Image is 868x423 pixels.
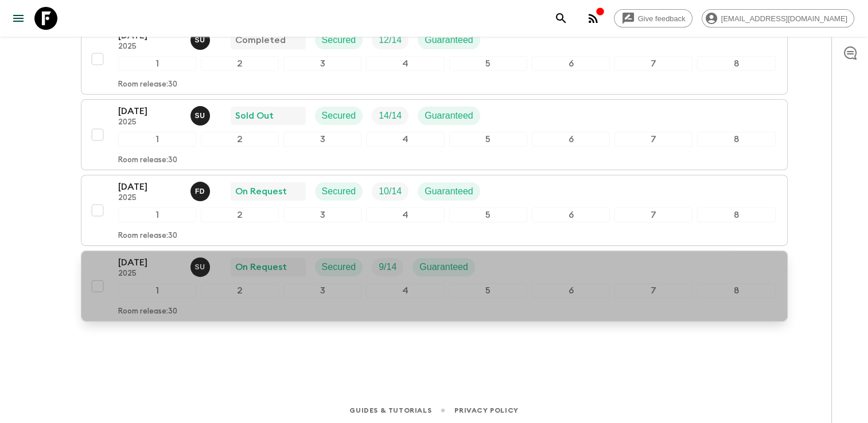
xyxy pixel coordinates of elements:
button: search adventures [550,7,573,30]
div: 5 [449,56,527,71]
div: 6 [532,132,610,147]
p: 2025 [118,194,181,203]
div: 5 [449,207,527,222]
a: Privacy Policy [454,404,518,417]
div: 2 [201,132,279,147]
p: Room release: 30 [118,156,177,165]
span: Give feedback [632,14,692,23]
button: FD [190,182,212,201]
span: Sefa Uz [190,109,212,119]
div: Trip Fill [372,182,408,201]
p: Secured [322,185,356,198]
p: 10 / 14 [379,185,402,198]
p: Secured [322,33,356,47]
button: SU [190,106,212,126]
span: Fatih Develi [190,185,212,194]
div: Trip Fill [372,258,403,276]
p: [DATE] [118,180,181,194]
div: 7 [614,207,692,222]
p: [DATE] [118,104,181,118]
p: Room release: 30 [118,232,177,241]
p: 2025 [118,42,181,52]
span: Sefa Uz [190,261,212,270]
div: 7 [614,132,692,147]
div: [EMAIL_ADDRESS][DOMAIN_NAME] [702,9,854,28]
div: Trip Fill [372,31,408,49]
div: 8 [697,207,775,222]
div: 6 [532,207,610,222]
div: 4 [366,207,444,222]
div: 3 [283,283,361,298]
div: 2 [201,283,279,298]
div: 8 [697,283,775,298]
button: [DATE]2025Sefa UzOn RequestSecuredTrip FillGuaranteed12345678Room release:30 [81,250,788,322]
p: On Request [235,260,287,274]
div: 3 [283,207,361,222]
div: 5 [449,132,527,147]
a: Give feedback [614,9,692,28]
div: 4 [366,132,444,147]
div: Secured [315,107,363,125]
div: Secured [315,31,363,49]
p: Secured [322,260,356,274]
p: Completed [235,33,286,47]
div: 2 [201,207,279,222]
p: Guaranteed [419,260,468,274]
div: 6 [532,283,610,298]
div: Trip Fill [372,107,408,125]
p: Guaranteed [425,109,473,123]
div: 3 [283,132,361,147]
p: 2025 [118,269,181,279]
p: Guaranteed [425,33,473,47]
p: Room release: 30 [118,307,177,316]
div: 1 [118,132,196,147]
p: S U [195,263,205,272]
div: Secured [315,182,363,201]
div: 4 [366,283,444,298]
div: 1 [118,207,196,222]
div: 8 [697,56,775,71]
button: [DATE]2025Sefa UzCompletedSecuredTrip FillGuaranteed12345678Room release:30 [81,23,788,95]
p: On Request [235,185,287,198]
div: 8 [697,132,775,147]
div: 7 [614,56,692,71]
div: 2 [201,56,279,71]
div: 7 [614,283,692,298]
p: 12 / 14 [379,33,402,47]
button: SU [190,257,212,277]
p: Secured [322,109,356,123]
p: F D [195,187,205,196]
div: 5 [449,283,527,298]
button: [DATE]2025Sefa UzSold OutSecuredTrip FillGuaranteed12345678Room release:30 [81,99,788,170]
div: Secured [315,258,363,276]
p: Sold Out [235,109,274,123]
p: [DATE] [118,256,181,269]
div: 1 [118,283,196,298]
div: 1 [118,56,196,71]
a: Guides & Tutorials [349,404,431,417]
span: [EMAIL_ADDRESS][DOMAIN_NAME] [715,14,854,23]
div: 6 [532,56,610,71]
div: 3 [283,56,361,71]
p: S U [195,111,205,120]
button: [DATE]2025Fatih DeveliOn RequestSecuredTrip FillGuaranteed12345678Room release:30 [81,175,788,246]
span: Sefa Uz [190,34,212,43]
p: 14 / 14 [379,109,402,123]
p: 2025 [118,118,181,127]
p: Room release: 30 [118,80,177,89]
p: 9 / 14 [379,260,396,274]
div: 4 [366,56,444,71]
p: Guaranteed [425,185,473,198]
button: menu [7,7,30,30]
